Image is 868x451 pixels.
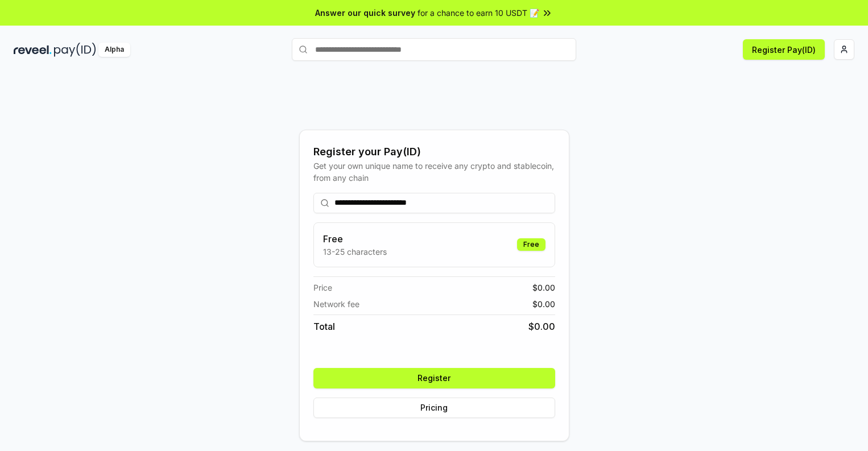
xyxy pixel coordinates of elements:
[418,7,539,19] span: for a chance to earn 10 USDT 📝
[532,282,555,293] span: $ 0.00
[14,43,52,57] img: reveel_dark
[323,246,387,258] p: 13-25 characters
[517,238,545,251] div: Free
[313,320,335,333] span: Total
[98,43,130,57] div: Alpha
[532,298,555,310] span: $ 0.00
[313,368,555,388] button: Register
[313,398,555,418] button: Pricing
[313,282,332,293] span: Price
[313,160,555,184] div: Get your own unique name to receive any crypto and stablecoin, from any chain
[743,39,825,60] button: Register Pay(ID)
[54,43,96,57] img: pay_id
[528,320,555,333] span: $ 0.00
[315,7,415,19] span: Answer our quick survey
[323,232,387,246] h3: Free
[313,144,555,160] div: Register your Pay(ID)
[313,298,359,310] span: Network fee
